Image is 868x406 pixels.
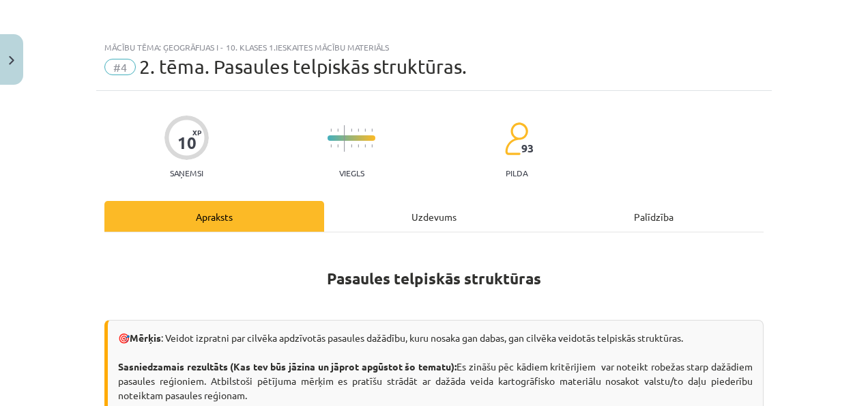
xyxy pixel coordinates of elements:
img: icon-short-line-57e1e144782c952c97e751825c79c345078a6d821885a25fce030b3d8c18986b.svg [364,144,366,148]
img: icon-short-line-57e1e144782c952c97e751825c79c345078a6d821885a25fce030b3d8c18986b.svg [371,144,373,148]
div: Mācību tēma: Ģeogrāfijas i - 10. klases 1.ieskaites mācību materiāls [104,42,764,52]
img: icon-short-line-57e1e144782c952c97e751825c79c345078a6d821885a25fce030b3d8c18986b.svg [358,144,359,148]
img: icon-short-line-57e1e144782c952c97e751825c79c345078a6d821885a25fce030b3d8c18986b.svg [371,128,373,132]
img: icon-short-line-57e1e144782c952c97e751825c79c345078a6d821885a25fce030b3d8c18986b.svg [337,128,338,132]
strong: Sasniedzamais rezultāts (Kas tev būs jāzina un jāprot apgūstot šo tematu): [118,360,457,373]
img: icon-close-lesson-0947bae3869378f0d4975bcd49f059093ad1ed9edebbc8119c70593378902aed.svg [9,56,14,65]
strong: Mērķis [130,331,161,344]
img: icon-short-line-57e1e144782c952c97e751825c79c345078a6d821885a25fce030b3d8c18986b.svg [358,128,359,132]
span: #4 [104,59,136,75]
img: icon-short-line-57e1e144782c952c97e751825c79c345078a6d821885a25fce030b3d8c18986b.svg [351,128,352,132]
img: students-c634bb4e5e11cddfef0936a35e636f08e4e9abd3cc4e673bd6f9a4125e45ecb1.svg [504,122,528,156]
img: icon-long-line-d9ea69661e0d244f92f715978eff75569469978d946b2353a9bb055b3ed8787d.svg [344,125,345,152]
div: 10 [177,133,197,152]
img: icon-short-line-57e1e144782c952c97e751825c79c345078a6d821885a25fce030b3d8c18986b.svg [351,144,352,148]
span: 93 [521,142,534,154]
strong: Pasaules telpiskās struktūras [327,269,541,288]
img: icon-short-line-57e1e144782c952c97e751825c79c345078a6d821885a25fce030b3d8c18986b.svg [330,128,332,132]
p: pilda [506,168,527,178]
div: Uzdevums [324,201,544,232]
span: XP [192,128,201,136]
img: icon-short-line-57e1e144782c952c97e751825c79c345078a6d821885a25fce030b3d8c18986b.svg [337,144,338,148]
img: icon-short-line-57e1e144782c952c97e751825c79c345078a6d821885a25fce030b3d8c18986b.svg [364,128,366,132]
div: Palīdzība [544,201,764,232]
div: Apraksts [104,201,324,232]
p: Saņemsi [164,168,209,178]
p: Viegls [339,168,364,178]
img: icon-short-line-57e1e144782c952c97e751825c79c345078a6d821885a25fce030b3d8c18986b.svg [330,144,332,148]
span: 2. tēma. Pasaules telpiskās struktūras. [139,55,467,78]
